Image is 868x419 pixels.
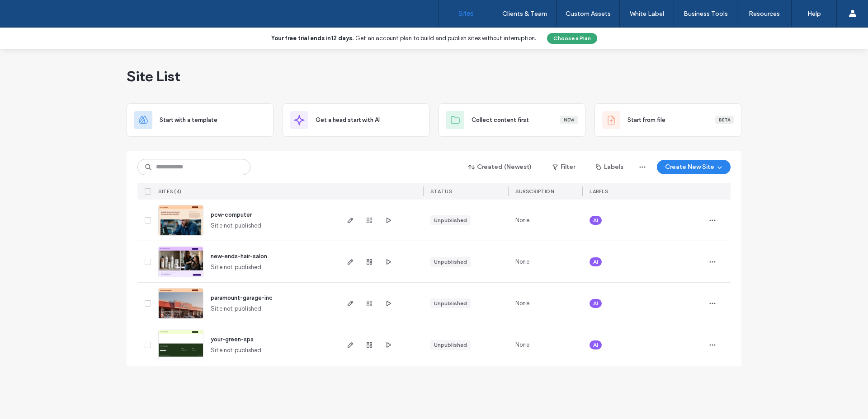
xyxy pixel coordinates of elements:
b: Your free trial ends in . [271,35,354,42]
a: your-green-spa [211,336,254,343]
span: Site not published [211,221,262,230]
div: Unpublished [434,341,467,349]
button: Choose a Plan [547,33,597,44]
div: Unpublished [434,258,467,266]
div: Get a head start with AI [283,103,429,137]
label: Sites [458,9,474,18]
span: AI [593,341,598,349]
div: New [560,116,578,124]
div: Start from fileBeta [594,103,741,137]
span: STATUS [430,188,452,195]
a: paramount-garage-inc [211,294,273,301]
label: White Label [630,10,664,18]
div: Unpublished [434,216,467,224]
span: Start from file [627,116,665,125]
span: AI [593,216,598,224]
label: Custom Assets [566,10,611,18]
div: Beta [715,116,734,124]
span: None [515,257,529,266]
div: Collect content firstNew [439,103,585,137]
label: Resources [749,10,780,18]
button: Filter [543,160,584,174]
b: 12 days [331,35,352,42]
span: None [515,299,529,308]
span: SUBSCRIPTION [515,188,554,195]
button: Created (Newest) [461,160,540,174]
a: new-ends-hair-salon [211,253,267,260]
span: AI [593,299,598,307]
a: pcw-computer [211,211,252,218]
span: Site not published [211,346,262,355]
div: Unpublished [434,299,467,307]
span: None [515,340,529,349]
span: Site not published [211,304,262,313]
label: Business Tools [684,10,728,18]
span: Start with a template [160,116,217,125]
label: Clients & Team [502,10,547,18]
span: LABELS [590,188,608,195]
span: None [515,216,529,225]
button: Create New Site [657,160,731,174]
div: Start with a template [127,103,274,137]
span: Site not published [211,263,262,272]
span: Site List [127,67,180,85]
span: Collect content first [472,116,529,125]
span: SITES (4) [158,188,182,195]
span: AI [593,258,598,266]
label: Help [807,10,821,18]
button: Labels [588,160,632,174]
span: Get an account plan to build and publish sites without interruption. [355,35,536,42]
span: Get a head start with AI [316,116,380,125]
